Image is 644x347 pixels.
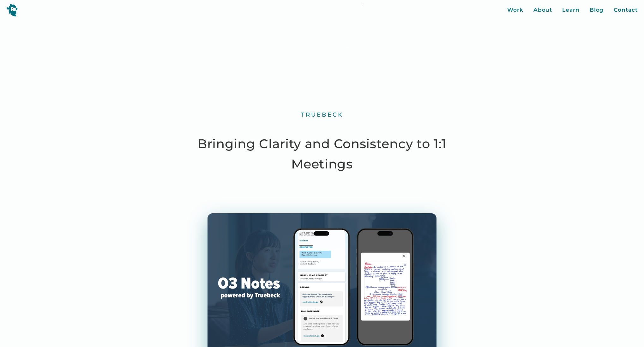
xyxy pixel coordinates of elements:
[6,3,18,16] img: yeti logo icon
[590,6,604,14] a: Blog
[533,6,552,14] a: About
[301,111,343,119] div: Truebeck
[562,6,580,14] a: Learn
[507,6,523,14] a: Work
[614,6,637,14] a: Contact
[180,134,464,174] h1: Bringing Clarity and Consistency to 1:1 Meetings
